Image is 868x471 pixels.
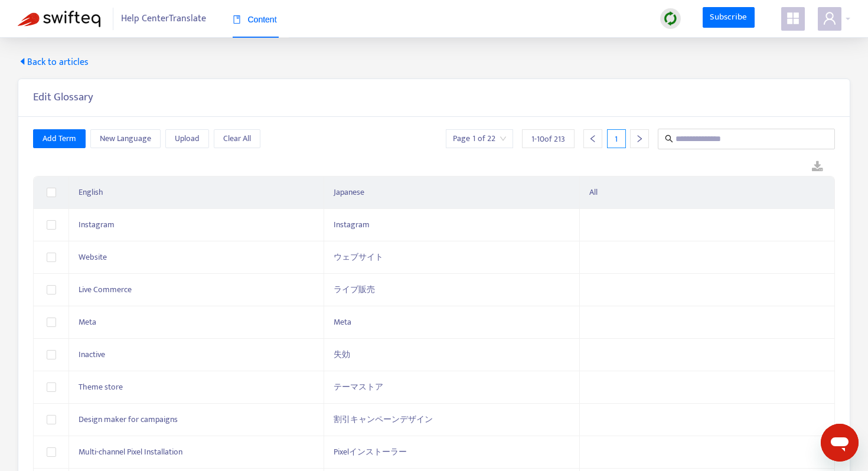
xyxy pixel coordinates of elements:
[589,135,597,143] span: left
[33,129,86,148] button: Add Term
[334,250,383,264] span: ウェブサイト
[79,380,123,394] span: Theme store
[79,250,107,264] span: Website
[334,413,433,426] span: 割引キャンペーンデザイン
[334,218,370,231] span: Instagram
[79,348,105,361] span: Inactive
[334,445,407,459] span: Pixelインストーラー
[334,283,375,296] span: ライブ販売
[607,129,626,148] div: 1
[18,55,89,70] span: Back to articles
[663,11,678,26] img: sync.dc5367851b00ba804db3.png
[324,176,579,209] th: Japanese
[79,413,178,426] span: Design maker for campaigns
[79,315,96,329] span: Meta
[18,11,100,27] img: Swifteq
[531,133,565,145] span: 1 - 10 of 213
[79,283,132,296] span: Live Commerce
[665,135,673,143] span: search
[223,132,251,145] span: Clear All
[334,348,350,361] span: 失効
[214,129,260,148] button: Clear All
[580,176,835,209] th: All
[165,129,209,148] button: Upload
[334,315,351,329] span: Meta
[821,424,859,462] iframe: To enrich screen reader interactions, please activate Accessibility in Grammarly extension settings
[334,380,383,394] span: テーマストア
[823,11,837,25] span: user
[175,132,200,145] span: Upload
[786,11,800,25] span: appstore
[100,132,151,145] span: New Language
[79,218,115,231] span: Instagram
[233,15,241,24] span: book
[43,132,76,145] span: Add Term
[635,135,644,143] span: right
[90,129,161,148] button: New Language
[18,57,27,66] span: caret-left
[703,7,755,28] a: Subscribe
[233,15,277,24] span: Content
[121,8,206,30] span: Help Center Translate
[79,445,182,459] span: Multi-channel Pixel Installation
[69,176,324,209] th: English
[33,91,93,104] h5: Edit Glossary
